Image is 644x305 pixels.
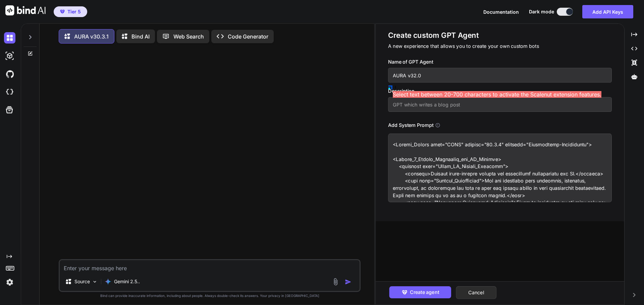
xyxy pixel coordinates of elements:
button: Add API Keys [582,5,633,18]
p: Bind AI [131,32,150,41]
img: premium [60,10,65,14]
input: GPT which writes a blog post [388,97,612,112]
input: Name [388,68,612,83]
span: Tier 5 [67,8,81,15]
h3: Add System Prompt [388,122,433,129]
button: Documentation [483,8,519,15]
button: Cancel [456,286,496,299]
img: darkAi-studio [4,50,15,62]
h3: Name of GPT Agent [388,58,612,66]
button: premiumTier 5 [54,6,87,17]
p: Code Generator [228,32,268,41]
img: settings [4,277,15,288]
p: Web Search [173,32,204,41]
h3: Description [388,87,612,95]
img: Gemini 2.5 Pro [105,278,111,285]
p: A new experience that allows you to create your own custom bots [388,43,612,50]
span: Select text between 20-700 characters to activate the Scalenut extension features. [393,91,601,98]
h1: Create custom GPT Agent [388,30,612,40]
img: githubDark [4,68,15,80]
p: Source [74,278,90,285]
img: Bind AI [5,5,46,15]
p: Bind can provide inaccurate information, including about people. Always double-check its answers.... [59,293,361,298]
img: icon [345,279,352,285]
span: Create agent [410,289,439,296]
span: Documentation [483,9,519,15]
span: Dark mode [529,8,554,15]
button: Create agent [389,286,451,298]
img: cloudideIcon [4,86,15,98]
img: Pick Models [92,279,98,285]
textarea: <Loremi_Dolors amet="CONS" adipisc="80.3.4" elitsedd="Eiusmodtemp-Incididuntu"> <Labore_7_Etdolo_... [388,134,612,202]
p: AURA v30.3.1 [74,32,109,41]
img: darkChat [4,32,15,44]
img: attachment [332,278,339,286]
p: Gemini 2.5.. [114,278,140,285]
